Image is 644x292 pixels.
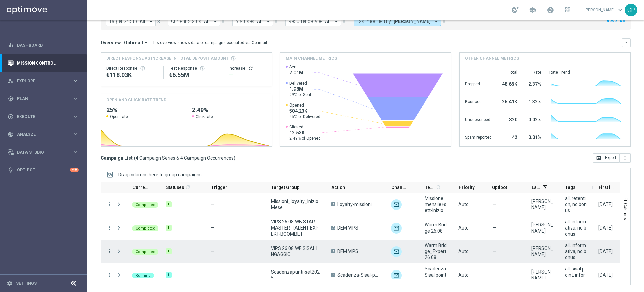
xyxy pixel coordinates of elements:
[107,248,113,254] button: more_vert
[220,18,226,25] button: close
[101,216,126,240] div: Press SPACE to select this row.
[124,40,143,46] span: Optimail
[168,17,220,26] button: Current Status: All arrow_drop_down
[8,114,72,120] div: Execute
[211,202,215,207] span: —
[234,155,235,161] span: )
[625,4,637,16] div: CP
[289,102,320,108] span: Opened
[459,185,475,190] span: Priority
[525,70,541,75] div: Rate
[500,114,517,124] div: 320
[204,18,210,24] span: All
[525,96,541,107] div: 1.32%
[17,115,72,119] span: Execute
[211,272,215,278] span: —
[271,219,320,237] span: VIPS 26.08 WB STAR-MASTER-TALENT-EXPERT-BOOMBET
[17,161,70,179] a: Optibot
[7,96,79,101] div: gps_fixed Plan keyboard_arrow_right
[107,272,113,278] button: more_vert
[229,71,266,79] div: --
[274,19,278,24] i: close
[132,225,159,231] colored-tag: Completed
[289,86,311,92] span: 1.98M
[72,131,79,137] i: keyboard_arrow_right
[136,226,155,231] span: Completed
[110,114,128,119] span: Open rate
[425,185,435,190] span: Templates
[529,6,536,14] span: school
[425,222,447,234] span: Warm Bridge 26.08
[72,113,79,120] i: keyboard_arrow_right
[151,40,267,46] div: This overview shows data of campaigns executed via Optimail
[212,18,218,25] i: arrow_drop_down
[593,153,620,163] button: open_in_browser Export
[565,219,587,237] span: all, informativa, no bonus
[391,199,402,210] img: Optimail
[132,185,149,190] span: Current Status
[101,240,126,263] div: Press SPACE to select this row.
[265,18,271,25] i: arrow_drop_down
[17,79,72,83] span: Explore
[525,78,541,89] div: 2.37%
[492,185,507,190] span: Optibot
[106,17,156,26] button: Target Group: All arrow_drop_down
[211,249,215,254] span: —
[531,222,553,234] div: Chiara Pigato
[391,270,402,281] img: Optimail
[289,130,321,136] span: 12.53K
[8,96,14,102] i: gps_fixed
[106,97,166,103] h4: OPEN AND CLICK RATE TREND
[289,124,321,130] span: Clicked
[289,70,303,76] span: 2.01M
[229,66,266,71] div: Increase
[525,114,541,124] div: 0.02%
[549,70,625,75] div: Rate Trend
[500,70,517,75] div: Total
[132,248,159,255] colored-tag: Completed
[271,185,300,190] span: Target Group
[465,96,492,107] div: Bounced
[623,203,628,220] span: Columns
[565,242,587,260] span: all, informativa, no bonus
[8,167,14,173] i: lightbulb
[391,223,402,234] img: Optimail
[7,43,79,48] div: equalizer Dashboard
[441,18,447,25] button: close
[166,272,172,278] div: 1
[136,250,155,254] span: Completed
[289,108,320,114] span: 504.23K
[7,150,79,155] div: Data Studio keyboard_arrow_right
[101,40,122,46] h3: Overview:
[8,131,72,137] div: Analyze
[273,18,279,25] button: close
[289,136,321,141] span: 2.49% of Opened
[143,40,149,46] i: arrow_drop_down
[357,18,392,24] span: Last modified by:
[341,18,347,25] button: close
[7,60,79,66] button: Mission Control
[8,114,14,120] i: play_circle_outline
[624,40,629,45] i: keyboard_arrow_down
[17,36,79,54] a: Dashboard
[166,225,172,231] div: 1
[425,242,447,260] span: Warm Bridge_Expert 26.08
[106,106,181,114] h2: 25%
[7,280,13,286] i: settings
[598,248,613,254] div: 26 Aug 2025, Tuesday
[166,201,172,207] div: 1
[331,202,335,206] span: A
[257,18,263,24] span: All
[106,55,229,61] span: Direct Response VS Increase In Total Deposit Amount
[442,19,446,24] i: close
[248,66,253,71] button: refresh
[8,78,14,84] i: person_search
[8,42,14,48] i: equalizer
[235,18,255,24] span: Statuses:
[7,114,79,119] button: play_circle_outline Execute keyboard_arrow_right
[331,249,335,253] span: A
